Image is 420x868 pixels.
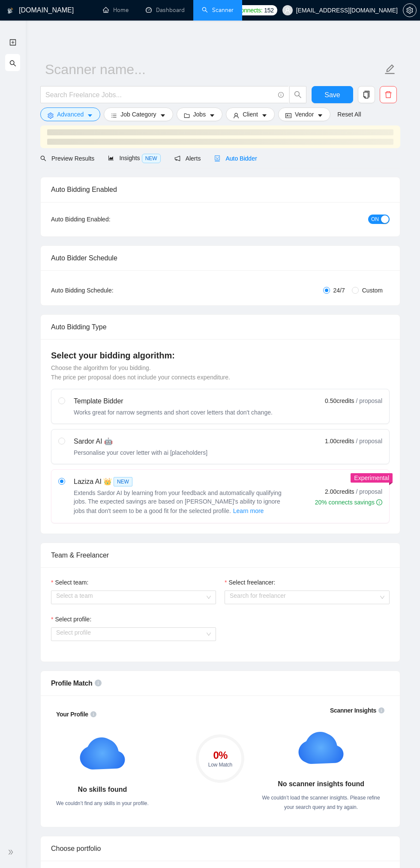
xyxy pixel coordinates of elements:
strong: No scanner insights found [278,780,364,787]
span: 1.00 credits [325,436,354,446]
input: Select freelancer: [230,591,378,604]
div: Template Bidder [74,396,273,406]
button: barsJob Categorycaret-down [104,107,173,121]
a: Reset All [337,110,361,119]
button: delete [380,86,397,103]
a: dashboardDashboard [146,6,185,14]
span: We couldn’t load the scanner insights. Please refine your search query and try again. [262,795,380,810]
span: edit [384,64,396,75]
input: Scanner name... [45,59,383,80]
span: folder [184,112,190,119]
span: 24/7 [330,286,348,295]
span: Advanced [57,110,84,119]
span: user [285,7,291,13]
button: settingAdvancedcaret-down [40,107,100,121]
button: Laziza AI NEWExtends Sardor AI by learning from your feedback and automatically qualifying jobs. ... [233,506,264,516]
div: Team & Freelancer [51,543,390,567]
span: info-circle [90,711,96,717]
button: copy [358,86,375,103]
span: 152 [264,6,273,15]
div: Auto Bidding Schedule: [51,286,164,295]
span: search [9,54,16,72]
h4: Select your bidding algorithm: [51,349,390,361]
span: Save [324,89,340,100]
span: 👑 [103,477,112,487]
button: setting [403,3,417,17]
input: Search Freelance Jobs... [45,89,274,100]
span: / proposal [356,437,382,445]
label: Select team: [51,578,88,587]
span: 2.00 credits [325,487,354,496]
span: Connects: [237,6,262,15]
span: info-circle [378,707,384,713]
div: Laziza AI [74,477,288,487]
a: searchScanner [202,6,234,14]
div: Low Match [196,762,244,767]
span: Scanner Insights [330,707,376,713]
span: caret-down [209,112,215,119]
span: caret-down [87,112,93,119]
span: Experimental [354,474,389,481]
span: Auto Bidder [214,155,257,162]
span: Preview Results [40,155,94,162]
span: 0.50 credits [325,396,354,406]
span: My Scanners [9,59,54,66]
span: / proposal [356,397,382,405]
span: Select profile: [55,614,91,624]
button: search [289,86,306,103]
span: We couldn’t find any skills in your profile. [56,800,149,806]
span: Learn more [233,506,264,516]
label: Select freelancer: [225,578,275,587]
span: Vendor [295,110,314,119]
span: Jobs [193,110,206,119]
span: Alerts [174,155,201,162]
span: delete [380,91,396,98]
span: Insights [108,155,160,161]
span: search [40,155,46,161]
button: idcardVendorcaret-down [278,107,330,121]
span: Choose the algorithm for you bidding. The price per proposal does not include your connects expen... [51,364,230,381]
div: Works great for narrow segments and short cover letters that don't change. [74,408,273,417]
span: ON [371,215,379,224]
span: robot [214,155,220,161]
button: userClientcaret-down [226,107,275,121]
strong: No skills found [78,786,127,793]
div: Sardor AI 🤖 [74,436,207,447]
a: homeHome [103,6,129,14]
div: 20% connects savings [315,498,382,507]
div: Auto Bidder Schedule [51,246,390,270]
a: setting [403,7,417,14]
span: info-circle [278,92,284,98]
span: notification [174,155,180,161]
span: Your Profile [56,711,88,718]
span: NEW [114,477,132,486]
span: info-circle [376,499,382,505]
div: Auto Bidding Enabled [51,177,390,202]
span: idcard [285,112,291,119]
span: copy [358,91,375,98]
span: / proposal [356,487,382,496]
span: Client [243,110,258,119]
span: Custom [359,286,386,295]
button: Save [312,86,353,103]
span: bars [111,112,117,119]
span: double-right [8,848,16,856]
div: Auto Bidding Enabled: [51,215,164,224]
div: Choose portfolio [51,836,390,861]
span: info-circle [95,680,102,686]
span: setting [48,112,54,119]
span: area-chart [108,155,114,161]
li: New Scanner [5,33,20,51]
span: NEW [142,154,161,163]
span: caret-down [261,112,267,119]
span: caret-down [160,112,166,119]
span: Extends Sardor AI by learning from your feedback and automatically qualifying jobs. The expected ... [74,489,282,514]
button: folderJobscaret-down [177,107,223,121]
span: Job Category [120,110,156,119]
span: setting [403,7,416,14]
span: caret-down [317,112,323,119]
div: Auto Bidding Type [51,315,390,339]
span: Profile Match [51,680,93,687]
div: 0 % [196,750,244,761]
span: user [233,112,239,119]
